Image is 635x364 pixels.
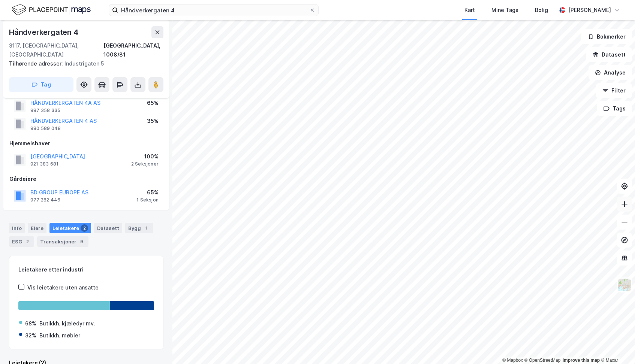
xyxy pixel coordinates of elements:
[136,197,159,203] div: 1 Seksjon
[49,223,91,233] div: Leietakere
[464,6,475,15] div: Kart
[30,161,58,167] div: 921 383 681
[25,331,36,340] div: 32%
[598,328,635,364] div: Kontrollprogram for chat
[27,283,99,292] div: Vis leietakere uten ansatte
[581,29,632,44] button: Bokmerker
[9,223,25,233] div: Info
[136,188,159,197] div: 65%
[30,125,61,131] div: 980 589 048
[9,26,80,38] div: Håndverkergaten 4
[131,152,159,161] div: 100%
[25,319,36,328] div: 68%
[12,3,91,16] img: logo.f888ab2527a4732fd821a326f86c7f29.svg
[9,60,64,67] span: Tilhørende adresser:
[103,41,163,59] div: [GEOGRAPHIC_DATA], 1008/81
[586,47,632,62] button: Datasett
[147,98,159,107] div: 65%
[147,116,159,125] div: 35%
[118,4,309,16] input: Søk på adresse, matrikkel, gårdeiere, leietakere eller personer
[9,175,163,183] div: Gårdeiere
[596,83,632,98] button: Filter
[491,6,518,15] div: Mine Tags
[568,6,611,15] div: [PERSON_NAME]
[131,161,159,167] div: 2 Seksjoner
[30,107,60,113] div: 987 358 335
[9,77,73,92] button: Tag
[598,328,635,364] iframe: Chat Widget
[502,358,523,363] a: Mapbox
[9,236,34,247] div: ESG
[142,224,150,232] div: 1
[9,59,157,68] div: Industrigaten 5
[24,238,31,245] div: 2
[18,265,154,274] div: Leietakere etter industri
[9,41,103,59] div: 3117, [GEOGRAPHIC_DATA], [GEOGRAPHIC_DATA]
[524,358,561,363] a: OpenStreetMap
[37,236,88,247] div: Transaksjoner
[125,223,153,233] div: Bygg
[535,6,548,15] div: Bolig
[78,238,85,245] div: 9
[597,101,632,116] button: Tags
[28,223,46,233] div: Eiere
[94,223,122,233] div: Datasett
[39,319,95,328] div: Butikkh. kjæledyr mv.
[563,358,600,363] a: Improve this map
[39,331,80,340] div: Butikkh. møbler
[9,139,163,148] div: Hjemmelshaver
[589,65,632,80] button: Analyse
[81,224,88,232] div: 2
[617,278,632,292] img: Z
[30,197,60,203] div: 977 282 446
